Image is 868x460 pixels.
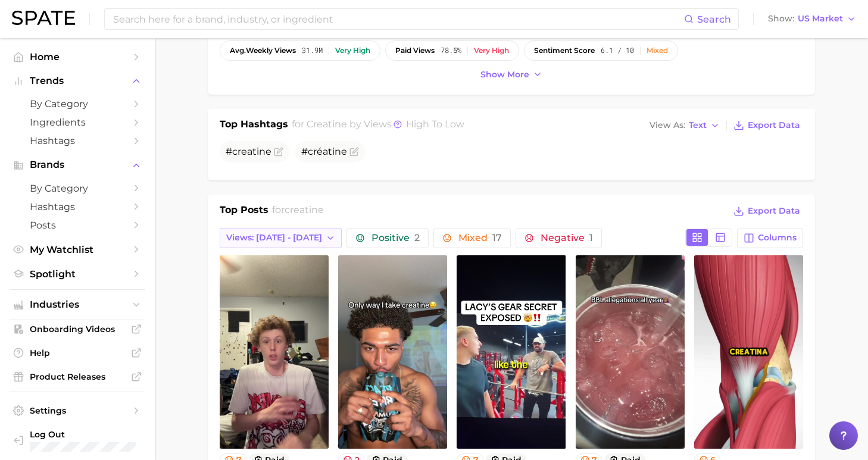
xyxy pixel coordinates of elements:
[10,156,145,174] button: Brands
[406,118,464,130] span: high to low
[274,147,283,157] button: Flag as miscategorized or irrelevant
[758,233,797,243] span: Columns
[230,46,296,55] span: weekly views
[371,233,420,243] span: Positive
[226,233,322,243] span: Views: [DATE] - [DATE]
[589,232,593,243] span: 1
[10,95,145,113] a: by Category
[30,324,125,334] span: Onboarding Videos
[272,203,324,221] h2: for
[220,228,342,248] button: Views: [DATE] - [DATE]
[30,117,125,128] span: Ingredients
[730,203,803,220] button: Export Data
[30,135,125,146] span: Hashtags
[30,220,125,231] span: Posts
[349,147,359,157] button: Flag as miscategorized or irrelevant
[414,232,420,243] span: 2
[748,120,800,130] span: Export Data
[30,159,125,170] span: Brands
[30,429,136,440] span: Log Out
[524,40,678,61] button: sentiment score6.1 / 10Mixed
[10,198,145,216] a: Hashtags
[30,201,125,212] span: Hashtags
[30,268,125,280] span: Spotlight
[477,67,545,83] button: Show more
[10,72,145,90] button: Trends
[30,405,125,416] span: Settings
[768,15,794,22] span: Show
[307,118,347,130] span: creatine
[10,48,145,66] a: Home
[30,244,125,255] span: My Watchlist
[30,51,125,62] span: Home
[335,46,370,55] div: Very high
[395,46,435,55] span: paid views
[220,203,268,221] h1: Top Posts
[10,132,145,150] a: Hashtags
[30,299,125,310] span: Industries
[10,320,145,338] a: Onboarding Videos
[10,179,145,198] a: by Category
[748,206,800,216] span: Export Data
[458,233,502,243] span: Mixed
[601,46,634,55] span: 6.1 / 10
[650,122,685,129] span: View As
[697,14,731,25] span: Search
[30,371,125,382] span: Product Releases
[10,368,145,386] a: Product Releases
[10,240,145,259] a: My Watchlist
[10,265,145,283] a: Spotlight
[220,40,380,61] button: avg.weekly views31.9mVery high
[765,11,859,27] button: ShowUS Market
[10,216,145,234] a: Posts
[112,9,684,29] input: Search here for a brand, industry, or ingredient
[647,118,723,133] button: View AsText
[10,402,145,420] a: Settings
[480,70,529,80] span: Show more
[30,348,125,358] span: Help
[285,204,324,215] span: creatine
[12,11,75,25] img: SPATE
[10,425,145,455] a: Log out. Currently logged in with e-mail alyssa@spate.nyc.
[30,76,125,86] span: Trends
[10,113,145,132] a: Ingredients
[385,40,519,61] button: paid views78.5%Very high
[441,46,461,55] span: 78.5%
[737,228,803,248] button: Columns
[689,122,707,129] span: Text
[534,46,595,55] span: sentiment score
[647,46,668,55] div: Mixed
[292,117,464,134] h2: for by Views
[798,15,843,22] span: US Market
[730,117,803,134] button: Export Data
[226,146,271,157] span: #
[474,46,509,55] div: Very high
[492,232,502,243] span: 17
[30,183,125,194] span: by Category
[220,117,288,134] h1: Top Hashtags
[541,233,593,243] span: Negative
[30,98,125,109] span: by Category
[301,146,347,157] span: #créatine
[232,146,271,157] span: creatine
[10,296,145,314] button: Industries
[302,46,323,55] span: 31.9m
[230,46,246,55] abbr: average
[10,344,145,362] a: Help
